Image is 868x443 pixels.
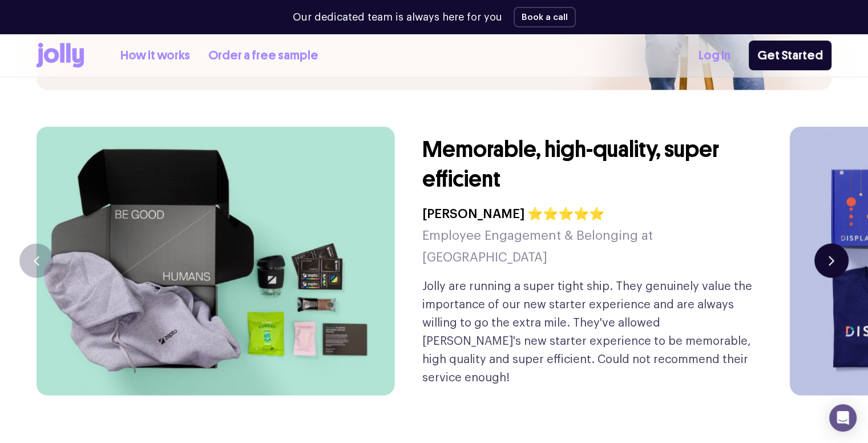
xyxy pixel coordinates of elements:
p: Jolly are running a super tight ship. They genuinely value the importance of our new starter expe... [422,277,753,387]
h4: [PERSON_NAME] ⭐⭐⭐⭐⭐ [422,203,753,225]
a: Order a free sample [208,46,318,65]
h3: Memorable, high-quality, super efficient [422,135,753,194]
button: Book a call [514,7,576,27]
a: How it works [120,46,190,65]
h5: Employee Engagement & Belonging at [GEOGRAPHIC_DATA] [422,225,753,268]
a: Get Started [749,41,831,70]
div: Open Intercom Messenger [829,404,857,432]
a: Log In [699,46,730,65]
p: Our dedicated team is always here for you [293,10,502,25]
